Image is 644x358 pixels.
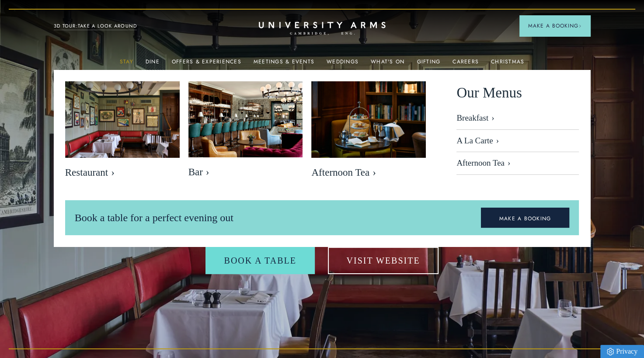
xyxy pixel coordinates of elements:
[205,247,314,274] a: Book a table
[456,152,579,175] a: Afternoon Tea
[453,59,479,70] a: Careers
[65,167,180,179] span: Restaurant
[578,24,581,28] img: Arrow icon
[254,59,314,70] a: Meetings & Events
[65,81,180,183] a: image-bebfa3899fb04038ade422a89983545adfd703f7-2500x1667-jpg Restaurant
[65,81,180,158] img: image-bebfa3899fb04038ade422a89983545adfd703f7-2500x1667-jpg
[481,208,570,228] a: MAKE A BOOKING
[311,81,426,158] img: image-eb2e3df6809416bccf7066a54a890525e7486f8d-2500x1667-jpg
[120,59,133,70] a: Stay
[188,81,303,158] img: image-b49cb22997400f3f08bed174b2325b8c369ebe22-8192x5461-jpg
[328,247,438,274] a: Visit Website
[311,81,426,183] a: image-eb2e3df6809416bccf7066a54a890525e7486f8d-2500x1667-jpg Afternoon Tea
[607,348,614,355] img: Privacy
[188,166,303,178] span: Bar
[188,81,303,183] a: image-b49cb22997400f3f08bed174b2325b8c369ebe22-8192x5461-jpg Bar
[172,59,241,70] a: Offers & Experiences
[54,22,137,30] a: 3D TOUR:TAKE A LOOK AROUND
[456,113,579,130] a: Breakfast
[146,59,160,70] a: Dine
[417,59,440,70] a: Gifting
[259,22,386,35] a: Home
[456,130,579,153] a: A La Carte
[75,212,233,223] span: Book a table for a perfect evening out
[519,15,590,36] button: Make a BookingArrow icon
[456,81,522,104] span: Our Menus
[327,59,359,70] a: Weddings
[491,59,524,70] a: Christmas
[311,167,426,179] span: Afternoon Tea
[600,345,644,358] a: Privacy
[371,59,404,70] a: What's On
[528,22,581,30] span: Make a Booking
